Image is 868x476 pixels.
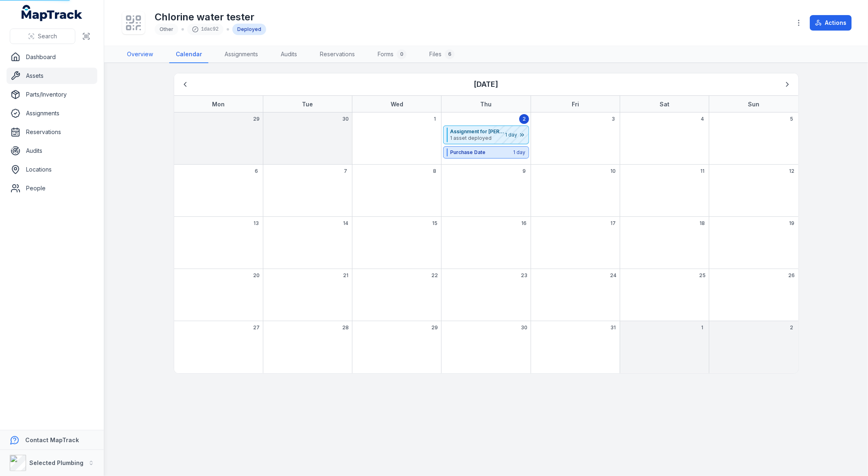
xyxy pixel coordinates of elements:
strong: Wed [391,101,403,108]
span: 17 [610,220,616,227]
a: Assignments [218,46,265,63]
h3: [DATE] [474,79,498,90]
button: Next [780,77,795,92]
strong: Mon [212,101,225,108]
div: 0 [397,49,407,59]
div: 6 [445,49,455,59]
a: Audits [274,46,304,63]
span: 5 [790,116,794,122]
button: Search [10,29,75,44]
span: 1 asset deployed [450,135,504,141]
button: Actions [810,15,852,31]
button: Purchase Date1 day [443,146,529,159]
a: Parts/Inventory [7,86,97,103]
strong: Sun [748,101,759,108]
a: Files6 [423,46,461,63]
strong: Selected Plumbing [29,459,83,466]
span: 30 [342,116,349,122]
span: 30 [521,324,527,331]
strong: Sat [660,101,669,108]
span: 9 [523,168,526,174]
span: 14 [343,220,348,227]
span: 18 [700,220,705,227]
a: Audits [7,143,97,159]
strong: Thu [480,101,492,108]
button: Assignment for [PERSON_NAME]1 asset deployed1 day [443,126,529,144]
a: People [7,180,97,196]
span: 10 [610,168,616,174]
a: Locations [7,161,97,178]
strong: Assignment for [PERSON_NAME] [450,128,504,135]
a: Calendar [169,46,208,63]
strong: Contact MapTrack [25,436,79,443]
a: Assets [7,68,97,84]
strong: Purchase Date [450,149,512,156]
h1: Chlorine water tester [155,11,266,24]
span: 23 [521,272,527,279]
span: 27 [253,324,260,331]
span: 31 [610,324,616,331]
span: 7 [344,168,347,174]
a: Reservations [7,124,97,140]
span: 25 [699,272,706,279]
span: 29 [431,324,438,331]
span: 29 [253,116,260,122]
span: 16 [521,220,527,227]
span: 1 [434,116,436,122]
a: Assignments [7,105,97,121]
span: 4 [701,116,704,122]
a: Forms0 [371,46,413,63]
span: Other [160,26,173,32]
div: October 2025 [174,73,798,373]
div: Deployed [232,24,266,35]
strong: Tue [302,101,313,108]
span: 28 [342,324,349,331]
span: 2 [790,324,794,331]
a: Dashboard [7,49,97,65]
span: 15 [432,220,437,227]
span: 13 [254,220,259,227]
span: 11 [700,168,704,174]
span: 26 [789,272,795,279]
span: 22 [431,272,438,279]
div: 1dac92 [187,24,223,35]
span: 20 [253,272,260,279]
span: 19 [789,220,794,227]
span: 1 [702,324,704,331]
button: Previous [177,77,193,92]
span: 8 [433,168,436,174]
span: Search [38,32,57,40]
span: 3 [612,116,615,122]
span: 21 [343,272,348,279]
span: 2 [523,116,526,122]
a: Overview [120,46,160,63]
a: Reservations [313,46,361,63]
span: 24 [610,272,617,279]
a: MapTrack [22,5,83,21]
strong: Fri [572,101,579,108]
span: 12 [789,168,794,174]
span: 6 [255,168,258,174]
